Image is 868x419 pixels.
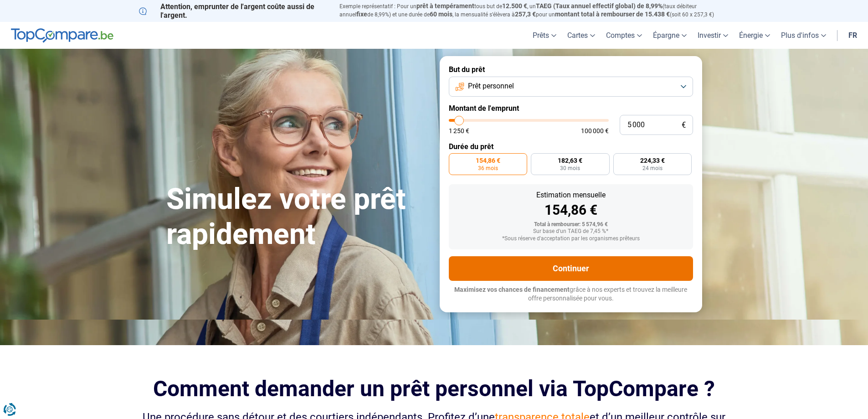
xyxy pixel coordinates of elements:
[558,157,582,164] span: 182,63 €
[647,22,692,49] a: Épargne
[776,22,832,49] a: Plus d'infos
[682,121,686,129] span: €
[468,81,514,91] span: Prêt personnel
[416,2,474,10] span: prêt à tempérament
[555,10,670,18] span: montant total à rembourser de 15.438 €
[454,286,570,293] span: Maximisez vos chances de financement
[449,142,693,151] label: Durée du prêt
[139,2,329,20] p: Attention, emprunter de l'argent coûte aussi de l'argent.
[476,157,500,164] span: 154,86 €
[356,10,367,18] span: fixe
[449,128,469,134] span: 1 250 €
[560,166,580,171] span: 30 mois
[562,22,601,49] a: Cartes
[449,77,693,97] button: Prêt personnel
[456,222,686,228] div: Total à rembourser: 5 574,96 €
[139,376,729,401] h2: Comment demander un prêt personnel via TopCompare ?
[601,22,647,49] a: Comptes
[536,2,663,10] span: TAEG (Taux annuel effectif global) de 8,99%
[692,22,734,49] a: Investir
[449,104,693,113] label: Montant de l'emprunt
[166,182,429,252] h1: Simulez votre prêt rapidement
[515,10,536,18] span: 257,3 €
[449,256,693,281] button: Continuer
[502,2,527,10] span: 12.500 €
[581,128,609,134] span: 100 000 €
[11,28,113,43] img: TopCompare
[456,228,686,235] div: Sur base d'un TAEG de 7,45 %*
[527,22,562,49] a: Prêts
[449,285,693,303] p: grâce à nos experts et trouvez la meilleure offre personnalisée pour vous.
[456,203,686,217] div: 154,86 €
[449,65,693,74] label: But du prêt
[843,22,863,49] a: fr
[430,10,452,18] span: 60 mois
[734,22,776,49] a: Énergie
[339,2,729,19] p: Exemple représentatif : Pour un tous but de , un (taux débiteur annuel de 8,99%) et une durée de ...
[640,157,665,164] span: 224,33 €
[478,166,498,171] span: 36 mois
[456,236,686,242] div: *Sous réserve d'acceptation par les organismes prêteurs
[456,191,686,199] div: Estimation mensuelle
[642,166,663,171] span: 24 mois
